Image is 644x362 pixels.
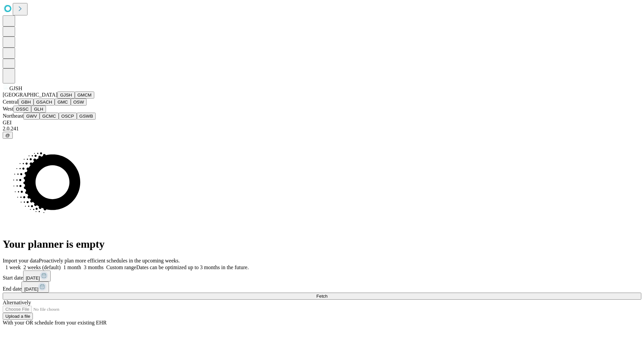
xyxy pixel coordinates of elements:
[3,113,23,119] span: Northeast
[3,300,31,305] span: Alternatively
[9,85,22,91] span: GJSH
[316,294,327,299] span: Fetch
[3,293,641,300] button: Fetch
[3,238,641,250] h1: Your planner is empty
[26,276,40,281] span: [DATE]
[5,264,21,270] span: 1 week
[3,99,18,105] span: Central
[3,132,13,139] button: @
[34,99,55,106] button: GSACH
[3,313,33,320] button: Upload a file
[77,113,96,120] button: GSWB
[23,270,51,282] button: [DATE]
[21,282,49,293] button: [DATE]
[40,113,59,120] button: GCMC
[106,264,136,270] span: Custom range
[136,264,249,270] span: Dates can be optimized up to 3 months in the future.
[3,320,107,325] span: With your OR schedule from your existing EHR
[63,264,81,270] span: 1 month
[71,99,87,106] button: OSW
[3,106,13,112] span: West
[18,99,34,106] button: GBH
[23,113,40,120] button: GWV
[3,282,641,293] div: End date
[23,264,61,270] span: 2 weeks (default)
[13,106,32,113] button: OSSC
[59,113,77,120] button: OSCP
[3,92,57,98] span: [GEOGRAPHIC_DATA]
[3,126,641,132] div: 2.0.241
[3,120,641,126] div: GEI
[39,258,180,263] span: Proactively plan more efficient schedules in the upcoming weeks.
[57,92,75,99] button: GJSH
[3,258,39,263] span: Import your data
[3,270,641,282] div: Start date
[75,92,94,99] button: GMCM
[84,264,104,270] span: 3 months
[5,133,10,138] span: @
[24,287,38,292] span: [DATE]
[55,99,70,106] button: GMC
[31,106,46,113] button: GLH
